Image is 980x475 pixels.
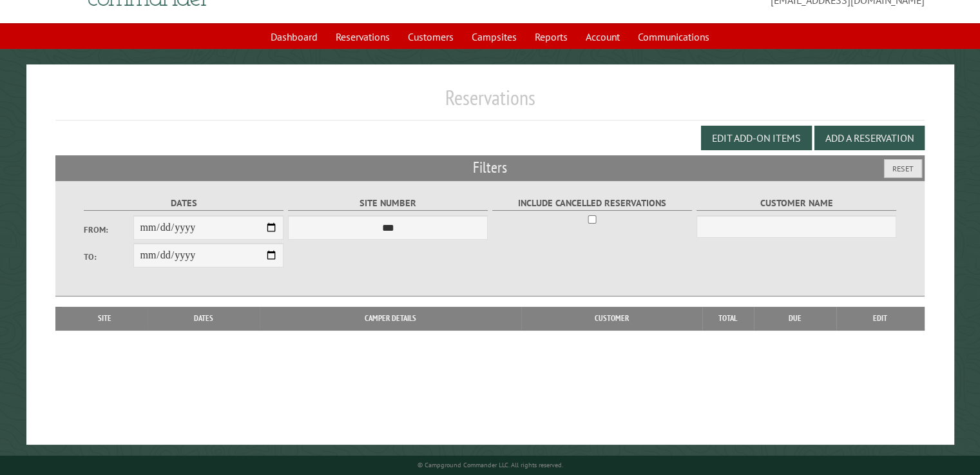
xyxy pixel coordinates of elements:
[418,461,563,469] small: © Campground Commander LLC. All rights reserved.
[84,224,134,236] label: From:
[148,307,260,330] th: Dates
[814,126,925,150] button: Add a Reservation
[260,307,521,330] th: Camper Details
[754,307,836,330] th: Due
[328,24,398,49] a: Reservations
[288,196,488,211] label: Site Number
[578,24,628,49] a: Account
[84,196,284,211] label: Dates
[630,24,717,49] a: Communications
[55,85,925,121] h1: Reservations
[464,24,524,49] a: Campsites
[263,24,325,49] a: Dashboard
[400,24,461,49] a: Customers
[55,155,925,180] h2: Filters
[84,251,134,263] label: To:
[702,307,754,330] th: Total
[884,159,922,178] button: Reset
[521,307,702,330] th: Customer
[836,307,925,330] th: Edit
[62,307,148,330] th: Site
[492,196,693,211] label: Include Cancelled Reservations
[697,196,897,211] label: Customer Name
[527,24,575,49] a: Reports
[701,126,812,150] button: Edit Add-on Items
